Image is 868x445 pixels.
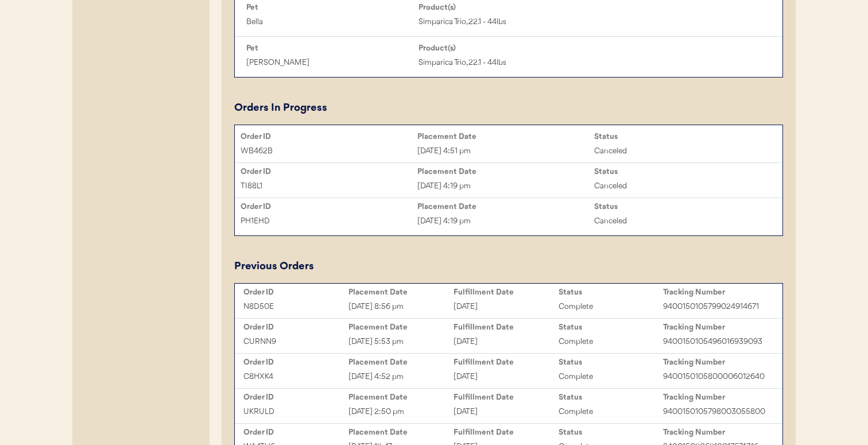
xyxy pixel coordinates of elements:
div: [DATE] [454,370,559,384]
div: Placement Date [348,428,454,437]
div: Complete [559,335,664,349]
div: Bella [246,16,418,29]
div: Status [594,202,771,211]
div: Order ID [243,288,348,297]
div: Simparica Trio, 22.1 - 44lbs [418,56,591,69]
div: [PERSON_NAME] [246,56,418,69]
div: Pet [246,3,418,12]
div: Order ID [241,132,417,141]
div: Order ID [243,358,348,367]
div: Order ID [241,202,417,211]
div: [DATE] 4:19 pm [417,215,594,228]
div: CURNN9 [243,335,348,349]
div: Placement Date [417,202,594,211]
div: Status [559,428,664,437]
div: Fulfillment Date [454,358,559,367]
div: Status [594,132,771,141]
div: Order ID [243,393,348,402]
div: Complete [559,300,664,314]
div: Fulfillment Date [454,428,559,437]
div: Status [559,288,664,297]
div: Tracking Number [663,428,768,437]
div: Order ID [243,323,348,332]
div: 9400150105800006012640 [663,370,768,384]
div: C8HXK4 [243,370,348,384]
div: 9400150105798003055800 [663,405,768,419]
div: Tracking Number [663,393,768,402]
div: Tracking Number [663,323,768,332]
div: Placement Date [348,393,454,402]
div: [DATE] 4:19 pm [417,180,594,193]
div: Placement Date [348,288,454,297]
div: Placement Date [417,167,594,176]
div: Order ID [243,428,348,437]
div: Fulfillment Date [454,323,559,332]
div: Canceled [594,145,771,158]
div: Status [559,358,664,367]
div: Previous Orders [234,259,314,274]
div: PH1EHD [241,215,417,228]
div: Product(s) [418,44,591,53]
div: WB462B [241,145,417,158]
div: Canceled [594,215,771,228]
div: Product(s) [418,3,591,12]
div: Simparica Trio, 22.1 - 44lbs [418,16,591,29]
div: Tracking Number [663,288,768,297]
div: Fulfillment Date [454,393,559,402]
div: Tracking Number [663,358,768,367]
div: Complete [559,370,664,384]
div: [DATE] 8:56 pm [348,300,454,314]
div: N8D50E [243,300,348,314]
div: [DATE] [454,335,559,349]
div: Orders In Progress [234,100,327,116]
div: 9400150105496016939093 [663,335,768,349]
div: [DATE] 2:50 pm [348,405,454,419]
div: Status [559,393,664,402]
div: Status [594,167,771,176]
div: Placement Date [348,323,454,332]
div: Placement Date [417,132,594,141]
div: Order ID [241,167,417,176]
div: Placement Date [348,358,454,367]
div: UKRULD [243,405,348,419]
div: [DATE] [454,405,559,419]
div: Pet [246,44,418,53]
div: [DATE] 4:51 pm [417,145,594,158]
div: Complete [559,405,664,419]
div: [DATE] 4:52 pm [348,370,454,384]
div: Canceled [594,180,771,193]
div: 9400150105799024914671 [663,300,768,314]
div: Status [559,323,664,332]
div: [DATE] 5:53 pm [348,335,454,349]
div: [DATE] [454,300,559,314]
div: Fulfillment Date [454,288,559,297]
div: TI88L1 [241,180,417,193]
